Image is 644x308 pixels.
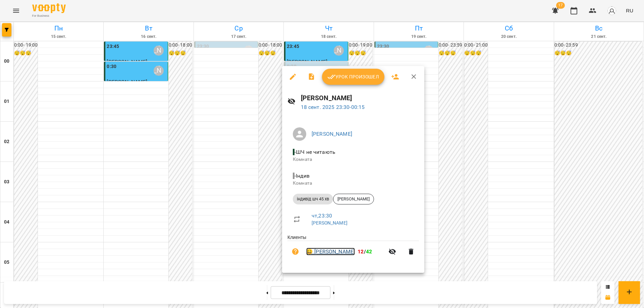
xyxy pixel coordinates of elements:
[293,173,311,179] span: - Індив
[322,69,384,85] button: Урок произошел
[312,220,347,226] a: [PERSON_NAME]
[333,196,374,202] span: [PERSON_NAME]
[293,196,333,202] span: індивід шч 45 хв
[358,248,364,255] span: 12
[293,156,414,163] p: Комната
[293,180,414,187] p: Комната
[306,248,355,256] a: 😀 [PERSON_NAME]
[287,244,304,260] button: Визит пока не оплачен. Добавить оплату?
[312,212,332,219] a: чт , 23:30
[301,93,419,103] h6: [PERSON_NAME]
[287,234,419,265] ul: Клиенты
[301,104,365,110] a: 18 сент. 2025 23:30-00:15
[293,149,337,155] span: - ШЧ не читають
[366,248,372,255] span: 42
[333,194,374,204] div: [PERSON_NAME]
[327,73,379,81] span: Урок произошел
[312,131,352,137] a: [PERSON_NAME]
[358,248,372,255] b: /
